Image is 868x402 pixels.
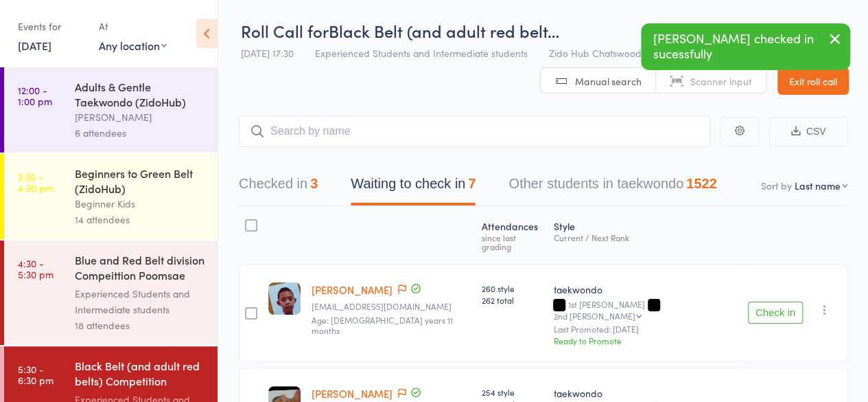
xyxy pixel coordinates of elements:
[241,46,294,60] span: [DATE] 17:30
[99,15,167,38] div: At
[18,258,54,280] time: 4:30 - 5:30 pm
[641,23,850,70] div: [PERSON_NAME] checked in sucessfully
[75,252,206,286] div: Blue and Red Belt division Compeittion Poomsae (Zi...
[310,176,318,191] div: 3
[553,233,736,242] div: Current / Next Rank
[553,324,736,334] small: Last Promoted: [DATE]
[468,176,476,191] div: 7
[769,117,847,146] button: CSV
[4,241,218,345] a: 4:30 -5:30 pmBlue and Red Belt division Compeittion Poomsae (Zi...Experienced Students and Interm...
[351,169,476,205] button: Waiting to check in7
[18,38,51,53] a: [DATE]
[686,176,717,191] div: 1522
[241,19,329,42] span: Roll Call for
[99,38,167,53] div: Any location
[75,109,206,125] div: [PERSON_NAME]
[690,74,752,88] span: Scanner input
[75,212,206,227] div: 14 attendees
[476,212,548,258] div: Atten­dances
[329,19,559,42] span: Black Belt (and adult red belt…
[18,15,85,38] div: Events for
[75,79,206,109] div: Adults & Gentle Taekwondo (ZidoHub)
[315,46,528,60] span: Experienced Students and Intermediate students
[777,67,849,95] a: Exit roll call
[482,282,542,294] span: 260 style
[75,196,206,212] div: Beginner Kids
[553,386,736,400] div: taekwondo
[239,169,318,205] button: Checked in3
[482,386,542,398] span: 254 style
[553,311,635,320] div: 2nd [PERSON_NAME]
[553,335,736,346] div: Ready to Promote
[18,364,54,386] time: 5:30 - 6:30 pm
[761,179,792,192] label: Sort by
[482,233,542,251] div: since last grading
[75,358,206,392] div: Black Belt (and adult red belts) Competition Pooms...
[549,46,642,60] span: Zido Hub Chatswood
[75,317,206,333] div: 18 attendees
[482,294,542,306] span: 262 total
[312,386,392,401] a: [PERSON_NAME]
[75,286,206,317] div: Experienced Students and Intermediate students
[18,85,52,107] time: 12:00 - 1:00 pm
[508,169,716,205] button: Other students in taekwondo1522
[4,154,218,239] a: 3:30 -4:30 pmBeginners to Green Belt (ZidoHub)Beginner Kids14 attendees
[548,212,742,258] div: Style
[312,314,453,335] span: Age: [DEMOGRAPHIC_DATA] years 11 months
[75,166,206,196] div: Beginners to Green Belt (ZidoHub)
[748,302,803,324] button: Check in
[4,67,218,153] a: 12:00 -1:00 pmAdults & Gentle Taekwondo (ZidoHub)[PERSON_NAME]6 attendees
[553,282,736,296] div: taekwondo
[75,125,206,141] div: 6 attendees
[795,179,841,192] div: Last name
[575,74,642,88] span: Manual search
[239,115,710,147] input: Search by name
[268,282,301,315] img: image1527603644.png
[312,302,471,311] small: lylabby@hotmail.com
[553,300,736,320] div: 1st [PERSON_NAME]
[18,171,54,193] time: 3:30 - 4:30 pm
[312,282,392,297] a: [PERSON_NAME]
